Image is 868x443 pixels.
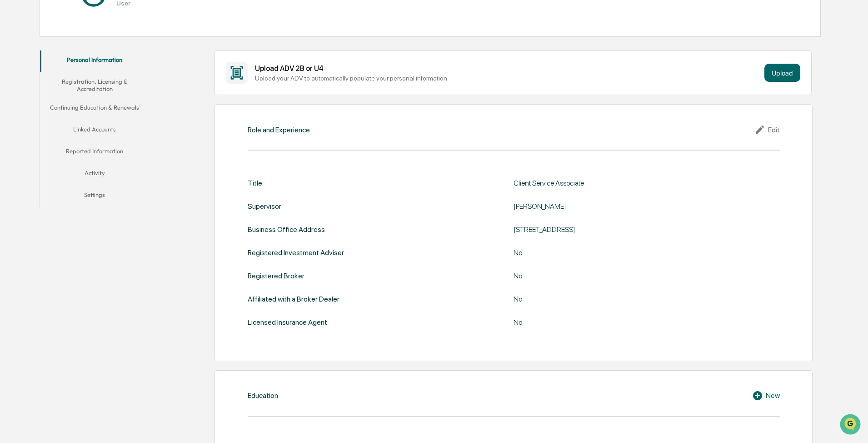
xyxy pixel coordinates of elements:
div: Licensed Insurance Agent [248,318,327,327]
span: Pylon [90,154,110,161]
div: Education [248,391,278,400]
div: secondary tabs example [40,50,149,207]
div: Start new chat [31,70,149,79]
div: Registered Broker [248,272,304,280]
button: Upload [764,64,800,82]
div: New [752,390,780,401]
div: Supervisor [248,202,281,211]
span: Data Lookup [18,132,57,141]
a: Powered byPylon [64,154,110,161]
div: No [514,295,741,303]
div: 🔎 [9,133,16,140]
div: Registered Investment Adviser [248,248,344,257]
div: 🖐️ [9,116,16,123]
div: Role and Experience [248,126,310,134]
div: We're available if you need us! [31,79,115,86]
div: Affiliated with a Broker Dealer [248,295,339,303]
div: No [514,272,741,280]
span: Preclearance [18,115,59,124]
div: Upload your ADV to automatically populate your personal information. [255,75,761,82]
iframe: Open customer support [839,413,863,438]
span: Attestations [75,115,113,124]
div: Title [248,179,262,187]
button: Continuing Education & Renewals [40,98,149,120]
button: Activity [40,164,149,186]
div: Client Service Associate [514,179,741,187]
button: Personal Information [40,50,149,72]
p: How can we help? [9,19,165,34]
input: Clear [24,41,150,51]
div: No [514,248,741,257]
a: 🔎Data Lookup [5,128,61,145]
img: 1746055101610-c473b297-6a78-478c-a979-82029cc54cd1 [9,70,25,86]
button: Settings [40,186,149,207]
div: [PERSON_NAME] [514,202,741,211]
div: Business Office Address [248,225,325,234]
div: [STREET_ADDRESS] [514,225,741,234]
button: Registration, Licensing & Accreditation [40,72,149,98]
button: Reported Information [40,142,149,164]
a: 🖐️Preclearance [5,111,62,127]
button: Start new chat [155,72,165,83]
a: 🗄️Attestations [62,111,116,127]
div: 🗄️ [66,116,73,123]
button: Linked Accounts [40,120,149,142]
div: No [514,318,741,327]
div: Edit [754,124,780,135]
div: Upload ADV 2B or U4 [255,64,761,73]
